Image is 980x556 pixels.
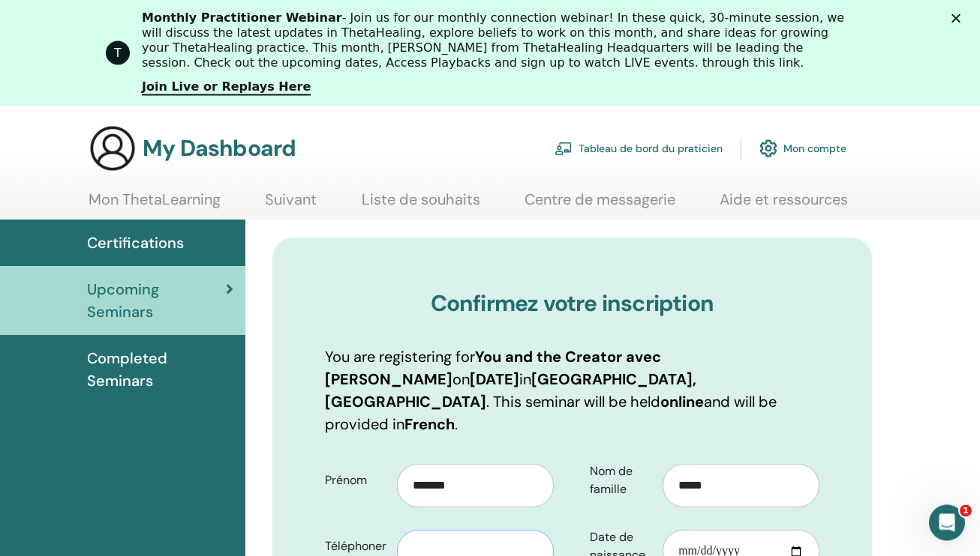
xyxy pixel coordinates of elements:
[555,142,573,156] img: chalkboard-teacher.svg
[470,370,519,390] b: [DATE]
[106,41,130,65] div: Profile image for ThetaHealing
[142,10,342,25] b: Monthly Practitioner Webinar
[759,133,846,166] a: Mon compte
[362,191,480,220] a: Liste de souhaits
[87,279,226,324] span: Upcoming Seminars
[87,348,233,393] span: Completed Seminars
[759,136,777,162] img: cog.svg
[142,10,850,70] div: - Join us for our monthly connection webinar! In these quick, 30-minute session, we will discuss ...
[720,191,848,220] a: Aide et ressources
[325,346,820,436] p: You are registering for on in . This seminar will be held and will be provided in .
[314,467,398,495] label: Prénom
[325,348,661,390] b: You and the Creator avec [PERSON_NAME]
[555,133,723,166] a: Tableau de bord du praticien
[929,505,965,541] iframe: Intercom live chat
[951,13,966,22] div: Fermer
[143,136,296,163] h3: My Dashboard
[87,232,184,255] span: Certifications
[89,125,137,173] img: generic-user-icon.jpg
[265,191,317,220] a: Suivant
[579,458,663,504] label: Nom de famille
[89,191,221,220] a: Mon ThetaLearning
[525,191,675,220] a: Centre de messagerie
[325,291,820,318] h3: Confirmez votre inscription
[960,505,972,517] span: 1
[142,79,311,96] a: Join Live or Replays Here
[404,415,455,435] b: French
[660,393,704,412] b: online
